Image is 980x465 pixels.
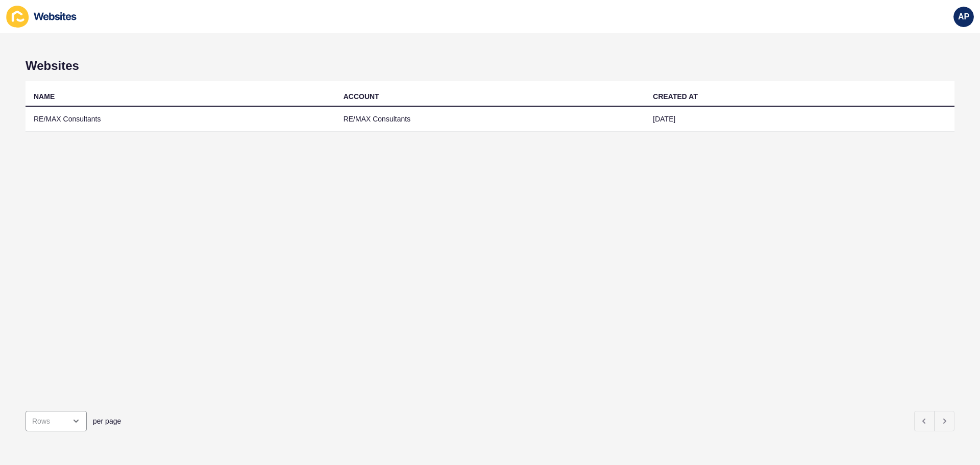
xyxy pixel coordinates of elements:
[653,91,698,102] div: CREATED AT
[34,91,55,102] div: NAME
[335,107,645,132] td: RE/MAX Consultants
[344,91,379,102] div: ACCOUNT
[26,59,954,73] h1: Websites
[958,12,969,22] span: AP
[645,107,954,132] td: [DATE]
[26,107,335,132] td: RE/MAX Consultants
[93,416,121,426] span: per page
[26,411,87,431] div: open menu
